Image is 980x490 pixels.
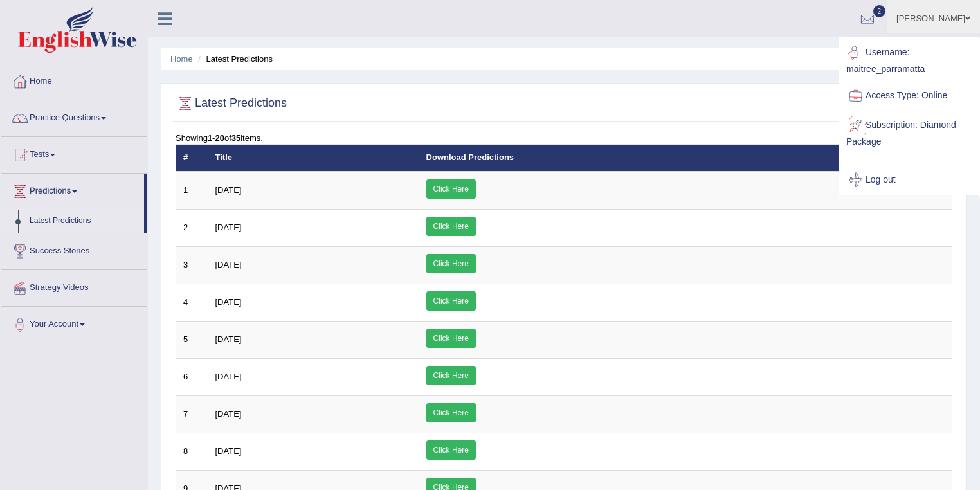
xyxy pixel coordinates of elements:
[426,403,476,422] a: Click Here
[426,254,476,273] a: Click Here
[215,185,242,195] span: [DATE]
[1,64,147,96] a: Home
[24,210,144,233] a: Latest Predictions
[208,133,224,143] b: 1-20
[426,440,476,460] a: Click Here
[419,145,952,172] th: Download Predictions
[840,165,979,195] a: Log out
[176,94,287,113] h2: Latest Predictions
[1,174,144,206] a: Predictions
[426,217,476,236] a: Click Here
[840,111,979,154] a: Subscription: Diamond Package
[176,172,208,210] td: 1
[426,366,476,385] a: Click Here
[176,132,952,144] div: Showing of items.
[176,246,208,284] td: 3
[170,54,193,64] a: Home
[215,260,242,269] span: [DATE]
[873,5,886,17] span: 2
[1,137,147,169] a: Tests
[176,209,208,246] td: 2
[215,334,242,344] span: [DATE]
[840,38,979,81] a: Username: maitree_parramatta
[176,284,208,321] td: 4
[426,179,476,199] a: Click Here
[1,307,147,339] a: Your Account
[176,358,208,395] td: 6
[215,446,242,456] span: [DATE]
[208,145,419,172] th: Title
[176,145,208,172] th: #
[1,100,147,132] a: Practice Questions
[176,395,208,433] td: 7
[195,53,273,65] li: Latest Predictions
[215,409,242,419] span: [DATE]
[215,222,242,232] span: [DATE]
[176,321,208,358] td: 5
[231,133,240,143] b: 35
[840,81,979,111] a: Access Type: Online
[1,270,147,302] a: Strategy Videos
[215,297,242,307] span: [DATE]
[176,433,208,470] td: 8
[1,233,147,266] a: Success Stories
[215,372,242,381] span: [DATE]
[426,291,476,311] a: Click Here
[426,329,476,348] a: Click Here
